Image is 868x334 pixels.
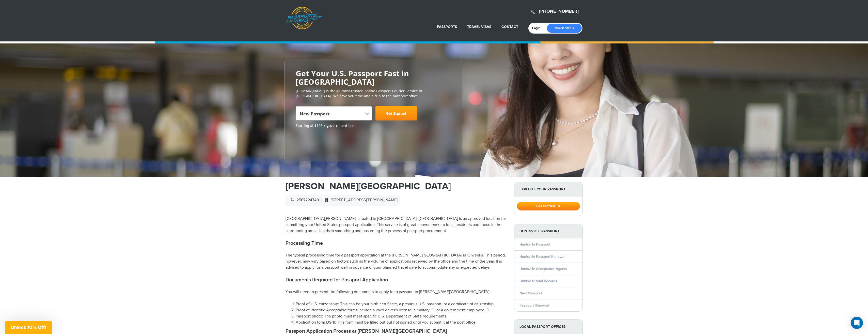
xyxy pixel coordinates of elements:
[501,25,518,29] a: Contact
[375,106,417,120] a: Get Started
[514,320,582,334] strong: Local Passport Offices
[11,325,46,330] span: Unlock 10% Off!
[296,106,372,120] span: New Passport
[286,289,507,295] p: You will need to present the following documents to apply for a passport in [PERSON_NAME][GEOGRAP...
[296,307,507,313] li: Proof of identity: Acceptable forms include a valid driver's license, a military ID, or a governm...
[514,224,582,238] strong: Huntsville Passport
[547,24,582,33] a: Check Status
[519,303,549,308] a: Passport Renewal
[519,254,565,259] a: Huntsville Passport Renewal
[519,242,550,247] a: Huntsville Passport
[296,123,451,128] span: Starting at $199 + government fees
[5,321,52,334] div: Unlock 10% Off!
[300,108,367,123] span: New Passport
[467,25,491,29] a: Travel Visas
[286,240,507,246] h2: Processing Time
[514,182,582,196] strong: Expedite Your Passport
[296,320,507,326] li: Application form DS-11: This form must be filled out but not signed until you submit it at the po...
[286,7,322,29] a: Passports & [DOMAIN_NAME]
[286,195,400,206] div: |
[286,277,507,283] h2: Documents Required for Passport Application
[286,252,507,271] p: The typical processing time for a passport application at the [PERSON_NAME][GEOGRAPHIC_DATA] is 1...
[519,291,542,295] a: New Passport
[437,25,457,29] a: Passports
[851,317,863,329] div: Open Intercom Messenger
[519,279,557,283] a: Huntsville Vital Records
[296,313,507,320] li: Passport photo: The photo must meet specific U.S. Department of State requirements.
[322,198,398,203] span: [STREET_ADDRESS][PERSON_NAME]
[517,204,580,208] a: Get Started
[519,267,567,271] a: Huntsville Acceptance Agents
[296,88,451,99] p: [DOMAIN_NAME] is the #1 most trusted online Passport Courier Service in [GEOGRAPHIC_DATA]. We sav...
[296,131,334,156] iframe: Customer reviews powered by Trustpilot
[517,202,580,210] button: Get Started
[286,216,507,234] p: [GEOGRAPHIC_DATA][PERSON_NAME], situated in [GEOGRAPHIC_DATA], [GEOGRAPHIC_DATA] is an approved l...
[532,26,544,30] a: Login
[288,198,319,203] span: 2567224749
[296,301,507,307] li: Proof of U.S. citizenship: This can be your birth certificate, a previous U.S. passport, or a cer...
[286,182,507,191] h1: [PERSON_NAME][GEOGRAPHIC_DATA]
[539,9,579,14] a: [PHONE_NUMBER]
[296,69,451,86] h2: Get Your U.S. Passport Fast in [GEOGRAPHIC_DATA]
